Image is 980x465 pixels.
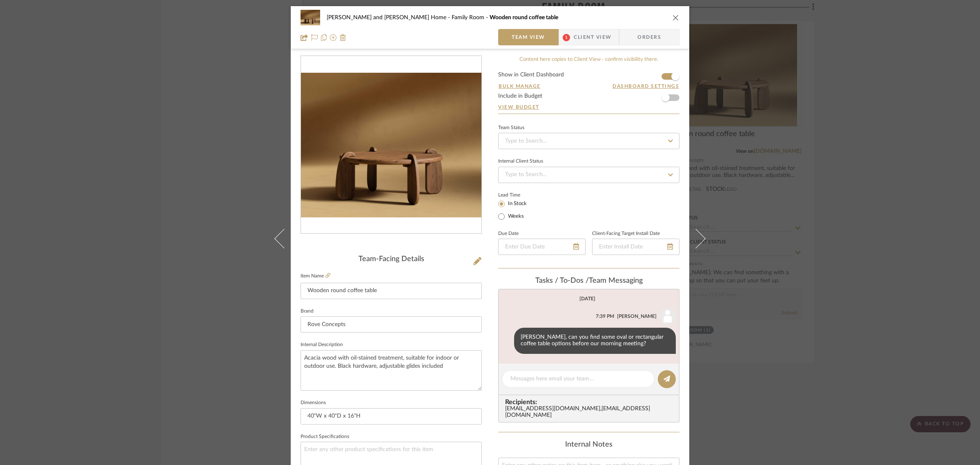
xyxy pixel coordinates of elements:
div: [PERSON_NAME] [617,313,657,320]
input: Enter the dimensions of this item [301,408,482,425]
span: Tasks / To-Dos / [535,277,589,284]
div: 7:39 PM [596,313,614,320]
img: Remove from project [340,34,346,41]
div: [DATE] [579,296,595,302]
span: Orders [628,29,670,45]
span: [PERSON_NAME] and [PERSON_NAME] Home [327,15,452,20]
a: View Budget [498,104,679,110]
span: Wooden round coffee table [490,15,558,20]
div: Internal Client Status [498,159,543,163]
img: 771d86ff-a2f3-4818-9564-8d75434cec73_48x40.jpg [301,9,320,26]
label: Product Specifications [301,435,349,439]
span: Family Room [452,15,490,20]
div: Content here copies to Client View - confirm visibility there. [498,56,679,64]
div: team Messaging [498,277,679,286]
label: In Stock [506,200,527,208]
label: Weeks [506,213,524,220]
label: Internal Description [301,343,343,347]
div: 0 [301,73,481,217]
mat-radio-group: Select item type [498,199,540,221]
input: Enter Brand [301,316,482,333]
input: Type to Search… [498,167,679,183]
label: Due Date [498,232,519,236]
input: Enter Item Name [301,283,482,299]
input: Type to Search… [498,133,679,149]
span: Recipients: [505,398,676,406]
div: Team-Facing Details [301,255,482,264]
div: Team Status [498,126,524,130]
div: [EMAIL_ADDRESS][DOMAIN_NAME] , [EMAIL_ADDRESS][DOMAIN_NAME] [505,406,676,419]
input: Enter Install Date [592,239,679,255]
label: Lead Time [498,191,540,199]
img: 771d86ff-a2f3-4818-9564-8d75434cec73_436x436.jpg [301,73,481,217]
label: Brand [301,309,314,313]
span: Client View [574,29,611,45]
span: Team View [512,29,545,45]
label: Client-Facing Target Install Date [592,232,660,236]
label: Dimensions [301,401,326,405]
button: Bulk Manage [498,83,541,90]
img: user_avatar.png [659,308,676,324]
button: close [672,14,679,21]
label: Item Name [301,273,330,279]
div: [PERSON_NAME], can you find some oval or rectangular coffee table options before our morning meet... [514,328,676,354]
button: Dashboard Settings [612,83,679,90]
input: Enter Due Date [498,239,586,255]
div: Internal Notes [498,440,679,449]
span: 1 [563,34,570,41]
